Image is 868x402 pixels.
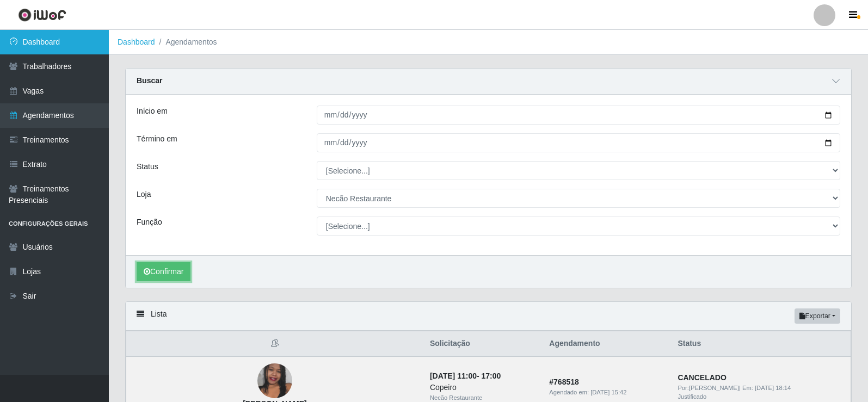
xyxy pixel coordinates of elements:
label: Término em [137,133,177,145]
button: Confirmar [137,262,190,281]
nav: breadcrumb [109,30,868,55]
div: Agendado em: [549,388,664,397]
label: Status [137,161,158,172]
strong: # 768518 [549,378,579,386]
button: Exportar [795,308,840,324]
th: Status [671,331,851,357]
div: Copeiro [430,382,536,393]
th: Solicitação [423,331,543,357]
th: Agendamento [543,331,671,357]
label: Função [137,217,162,228]
img: CoreUI Logo [18,8,66,22]
a: Dashboard [118,38,155,46]
time: [DATE] 15:42 [590,389,626,395]
label: Loja [137,189,151,200]
li: Agendamentos [155,36,217,48]
time: [DATE] 11:00 [430,372,477,380]
strong: CANCELADO [678,373,726,382]
input: 00/00/0000 [317,106,840,125]
div: Lista [126,302,851,331]
input: 00/00/0000 [317,133,840,152]
label: Início em [137,106,168,117]
time: 17:00 [482,372,501,380]
strong: Buscar [137,76,162,85]
time: [DATE] 18:14 [755,385,791,391]
strong: - [430,372,501,380]
span: Por: [PERSON_NAME] [678,385,739,391]
div: Justificado [678,392,844,401]
div: | Em: [678,384,844,393]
